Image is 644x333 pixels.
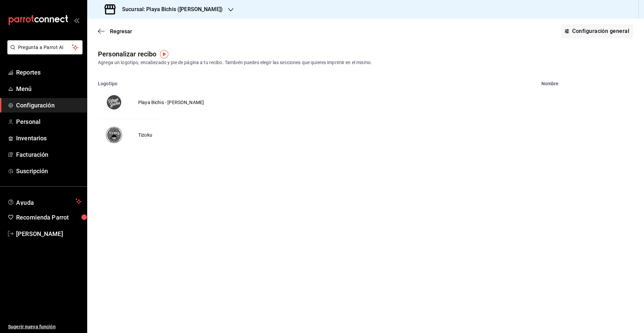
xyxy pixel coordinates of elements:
[87,118,171,151] button: PreviewTizoku
[130,86,212,118] td: Playa Bichis - [PERSON_NAME]
[561,24,633,38] button: Configuración general
[5,49,83,56] a: Pregunta a Parrot AI
[16,213,82,222] span: Recomienda Parrot
[98,28,132,35] button: Regresar
[117,5,223,13] h3: Sucursal: Playa Bichis ([PERSON_NAME])
[87,77,537,86] th: Logotipo
[16,68,82,77] span: Reportes
[8,323,82,330] span: Sugerir nueva función
[87,77,644,151] table: voidReasonsTable
[16,134,82,143] span: Inventarios
[110,28,132,35] span: Regresar
[18,44,72,51] span: Pregunta a Parrot AI
[106,127,122,143] img: Preview
[537,77,644,86] th: Nombre
[98,49,157,59] div: Personalizar recibo
[87,86,223,118] button: PreviewPlaya Bichis - [PERSON_NAME]
[16,229,82,238] span: [PERSON_NAME]
[16,166,82,176] span: Suscripción
[160,50,168,58] img: Tooltip marker
[16,197,73,205] span: Ayuda
[106,94,122,110] img: Preview
[7,40,83,54] button: Pregunta a Parrot AI
[16,150,82,159] span: Facturación
[16,117,82,126] span: Personal
[98,59,633,66] div: Agrega un logotipo, encabezado y pie de página a tu recibo. También puedes elegir las secciones q...
[74,17,79,23] button: open_drawer_menu
[16,84,82,93] span: Menú
[130,119,160,151] td: Tizoku
[16,101,82,110] span: Configuración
